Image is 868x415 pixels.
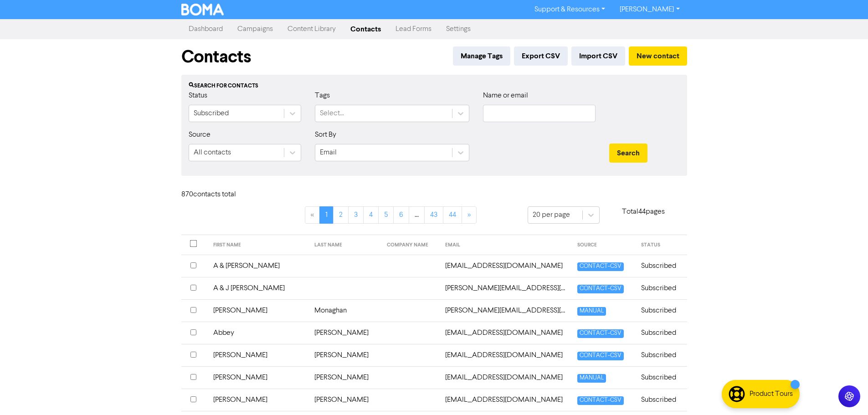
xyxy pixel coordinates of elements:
[309,344,381,366] td: [PERSON_NAME]
[636,389,687,411] td: Subscribed
[424,206,443,224] a: Page 43
[577,262,624,271] span: CONTACT-CSV
[609,143,647,163] button: Search
[280,20,343,38] a: Content Library
[440,277,571,299] td: aaron.galloway@hotmail.com
[636,277,687,299] td: Subscribed
[577,396,624,405] span: CONTACT-CSV
[600,206,687,217] p: Total 44 pages
[440,235,571,255] th: EMAIL
[208,299,309,322] td: [PERSON_NAME]
[208,277,309,299] td: A & J [PERSON_NAME]
[533,210,570,220] div: 20 per page
[440,255,571,277] td: aandkportercartage@gmail.com
[309,366,381,389] td: [PERSON_NAME]
[636,366,687,389] td: Subscribed
[181,4,224,15] img: BOMA Logo
[181,20,230,38] a: Dashboard
[320,147,337,158] div: Email
[181,190,254,199] h6: 870 contact s total
[388,20,439,38] a: Lead Forms
[577,352,624,360] span: CONTACT-CSV
[208,366,309,389] td: [PERSON_NAME]
[189,90,207,101] label: Status
[577,307,606,316] span: MANUAL
[208,389,309,411] td: [PERSON_NAME]
[208,322,309,344] td: Abbey
[612,2,687,17] a: [PERSON_NAME]
[577,329,624,338] span: CONTACT-CSV
[348,206,364,224] a: Page 3
[636,344,687,366] td: Subscribed
[462,206,477,224] a: »
[378,206,394,224] a: Page 5
[181,46,251,67] h1: Contacts
[572,235,636,255] th: SOURCE
[189,82,680,90] div: Search for contacts
[577,374,606,383] span: MANUAL
[440,299,571,322] td: aaron@steadycare.com.au
[571,46,625,66] button: Import CSV
[315,129,336,140] label: Sort By
[514,46,568,66] button: Export CSV
[189,129,211,140] label: Source
[333,206,349,224] a: Page 2
[363,206,379,224] a: Page 4
[440,344,571,366] td: ablackwood@neerimhealth.org.au
[636,255,687,277] td: Subscribed
[636,235,687,255] th: STATUS
[309,322,381,344] td: [PERSON_NAME]
[320,108,344,119] div: Select...
[309,389,381,411] td: [PERSON_NAME]
[194,147,231,158] div: All contacts
[309,299,381,322] td: Monaghan
[381,235,440,255] th: COMPANY NAME
[393,206,409,224] a: Page 6
[309,235,381,255] th: LAST NAME
[319,206,334,224] a: Page 1 is your current page
[440,366,571,389] td: acarroll1702@gmail.com
[440,389,571,411] td: accounts@888traffic.com.au
[343,20,388,38] a: Contacts
[208,344,309,366] td: [PERSON_NAME]
[194,108,229,119] div: Subscribed
[483,90,528,101] label: Name or email
[208,235,309,255] th: FIRST NAME
[230,20,280,38] a: Campaigns
[443,206,462,224] a: Page 44
[527,2,612,17] a: Support & Resources
[636,322,687,344] td: Subscribed
[439,20,478,38] a: Settings
[453,46,510,66] button: Manage Tags
[577,285,624,293] span: CONTACT-CSV
[315,90,330,101] label: Tags
[822,371,868,415] iframe: Chat Widget
[636,299,687,322] td: Subscribed
[629,46,687,66] button: New contact
[208,255,309,277] td: A & [PERSON_NAME]
[440,322,571,344] td: abbey@hrsorted.com.au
